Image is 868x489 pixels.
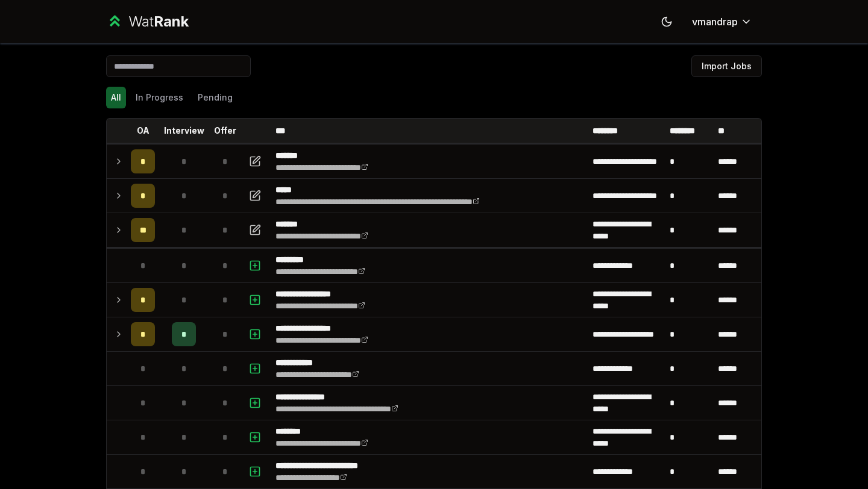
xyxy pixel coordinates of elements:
[128,12,189,31] div: Wat
[106,12,189,31] a: WatRank
[692,14,738,29] span: vmandrap
[131,87,188,108] button: In Progress
[106,87,126,108] button: All
[154,13,189,30] span: Rank
[214,125,236,137] p: Offer
[137,125,149,137] p: OA
[682,11,762,33] button: vmandrap
[691,55,762,77] button: Import Jobs
[193,87,237,108] button: Pending
[164,125,204,137] p: Interview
